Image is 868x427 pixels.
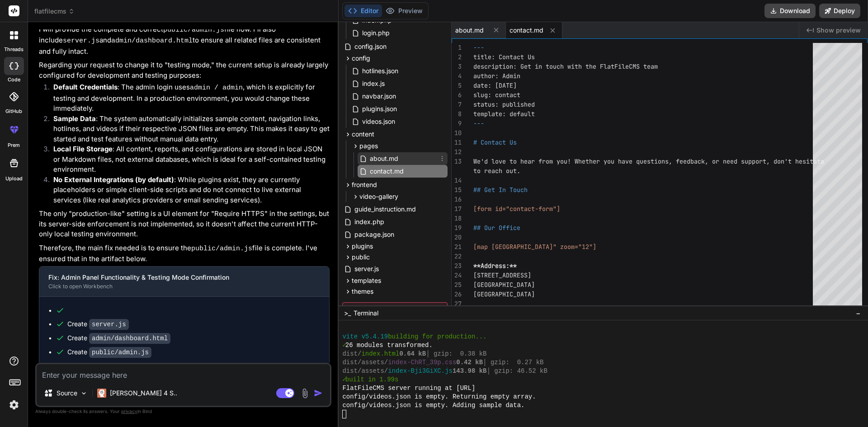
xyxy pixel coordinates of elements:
[345,341,433,350] span: 26 modules transformed.
[111,37,193,45] code: admin/dashboard.html
[39,209,330,239] p: The only "production-like" setting is a UI element for "Require HTTPS" in the settings, but its s...
[46,144,330,175] li: : All content, reports, and configurations are stored in local JSON or Markdown files, not extern...
[80,389,88,397] img: Pick Models
[361,116,396,127] span: videos.json
[34,7,75,16] span: flatfilecms
[35,407,331,416] p: Always double-check its answers. Your in Bind
[342,375,345,384] span: ✓
[452,290,462,299] div: 26
[473,157,654,165] span: We'd love to hear from you! Whether you have quest
[361,350,399,358] span: index.html
[483,358,543,367] span: │ gzip: 0.27 kB
[359,192,398,201] span: video-gallery
[369,153,399,164] span: about.md
[48,283,306,290] div: Click to open Workbench
[344,309,351,318] span: >_
[455,26,484,35] span: about.md
[452,204,462,214] div: 17
[352,130,374,139] span: content
[452,81,462,90] div: 5
[452,71,462,81] div: 4
[53,145,113,153] strong: Local File Storage
[388,358,456,367] span: index-ChRT_39p.css
[452,52,462,62] div: 2
[352,253,370,262] span: public
[300,388,310,399] img: attachment
[39,60,330,80] p: Regarding your request to change it to "testing mode," the current setup is already largely confi...
[63,37,99,45] code: server.js
[39,243,330,264] p: Therefore, the main fix needed is to ensure the file is complete. I've ensured that in the artifa...
[342,350,361,358] span: dist/
[163,26,224,34] code: public/admin.js
[473,138,517,146] span: # Contact Us
[342,333,388,341] span: vite v5.4.19
[452,43,462,52] div: 1
[452,147,462,157] div: 12
[359,141,378,150] span: pages
[352,276,381,285] span: templates
[354,309,378,318] span: Terminal
[473,281,535,289] span: [GEOGRAPHIC_DATA]
[5,175,23,183] label: Upload
[452,176,462,185] div: 14
[473,224,520,232] span: ## Our Office
[473,243,596,251] span: [map [GEOGRAPHIC_DATA]" zoom="12"]
[452,252,462,261] div: 22
[452,242,462,252] div: 21
[452,138,462,147] div: 11
[53,83,118,91] strong: Default Credentials
[6,397,22,413] img: settings
[452,261,462,271] div: 23
[473,43,484,52] span: ---
[452,100,462,109] div: 7
[352,242,373,251] span: plugins
[342,358,388,367] span: dist/assets/
[191,245,252,253] code: public/admin.js
[354,41,387,52] span: config.json
[97,389,106,398] img: Claude 4 Sonnet
[456,358,483,367] span: 0.42 kB
[46,82,330,114] li: : The admin login uses , which is explicitly for testing and development. In a production environ...
[473,186,528,194] span: ## Get In Touch
[473,62,654,70] span: description: Get in touch with the FlatFileCMS tea
[354,229,395,240] span: package.json
[486,367,547,375] span: │ gzip: 46.52 kB
[8,141,20,149] label: prem
[8,76,20,84] label: code
[352,287,373,296] span: themes
[89,333,170,344] code: admin/dashboard.html
[388,367,453,375] span: index-Bji3GiXC.js
[452,195,462,204] div: 16
[473,91,520,99] span: slug: contact
[452,109,462,119] div: 8
[473,205,560,213] span: [form id="contact-form"]
[388,333,486,341] span: building for production...
[361,78,386,89] span: index.js
[4,46,24,53] label: threads
[39,24,330,57] p: I will provide the complete and correct file now. I'll also include and to ensure all related fil...
[452,119,462,128] div: 9
[473,290,535,298] span: [GEOGRAPHIC_DATA]
[399,350,426,358] span: 0.64 kB
[382,5,426,17] button: Preview
[314,389,323,398] img: icon
[473,119,484,127] span: ---
[354,204,417,215] span: guide_instruction.md
[67,347,151,357] div: Create
[110,389,177,398] p: [PERSON_NAME] 4 S..
[345,375,399,384] span: built in 1.99s
[354,216,385,227] span: index.php
[89,347,151,358] code: public/admin.js
[473,167,520,175] span: to reach out.
[57,389,77,398] p: Source
[452,271,462,280] div: 24
[342,384,475,393] span: FlatFileCMS server running at [URL]
[452,128,462,138] div: 10
[352,54,370,63] span: config
[452,233,462,242] div: 20
[452,214,462,223] div: 18
[342,393,536,401] span: config/videos.json is empty. Returning empty array.
[361,103,398,114] span: plugins.json
[46,175,330,206] li: : While plugins exist, they are currently placeholders or simple client-side scripts and do not c...
[654,157,824,165] span: ions, feedback, or need support, don't hesitate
